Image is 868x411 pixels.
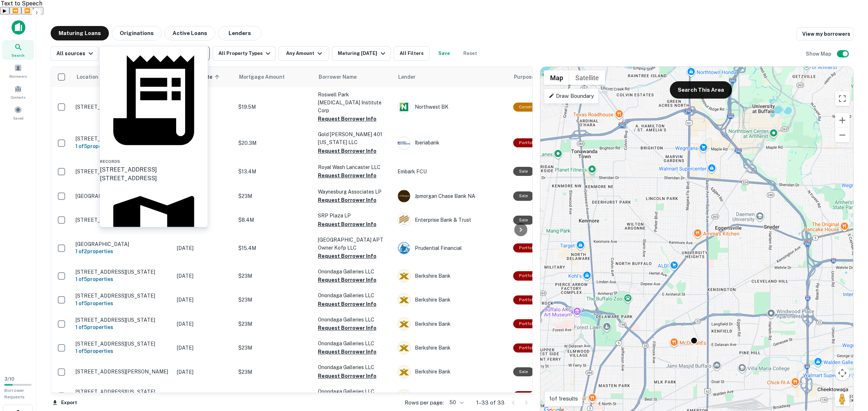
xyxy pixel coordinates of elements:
p: $15.4M [238,244,311,252]
button: Request Borrower Info [318,347,376,356]
a: Saved [2,103,34,122]
img: picture [398,190,410,202]
p: Onondaga Galleries LLC [318,316,390,324]
button: Active Loans [165,26,215,40]
div: This is a portfolio loan with 5 properties [513,271,542,280]
div: Enterprise Bank & Trust [397,213,506,226]
button: Request Borrower Info [318,196,376,204]
button: Request Borrower Info [318,300,376,308]
p: [STREET_ADDRESS][US_STATE] [76,341,170,347]
button: Zoom in [835,113,850,127]
p: [DATE] [177,368,231,376]
button: Lenders [218,26,261,40]
span: 3 / 10 [4,376,14,382]
th: Location [72,67,173,87]
button: Request Borrower Info [318,171,376,180]
p: [STREET_ADDRESS][US_STATE] [76,389,170,395]
p: Gold [PERSON_NAME] 401 [US_STATE] LLC [318,130,390,146]
img: picture [398,242,410,254]
img: picture [398,366,410,378]
p: [DATE] [177,296,231,304]
th: Borrower Name [314,67,394,87]
p: Onondaga Galleries LLC [318,339,390,347]
span: Location [76,73,98,81]
p: [STREET_ADDRESS][US_STATE] [76,293,170,299]
a: Contacts [2,82,34,101]
h6: Show Map [806,50,833,58]
h6: 1 of 2 properties [76,247,170,255]
p: [STREET_ADDRESS][US_STATE] [76,269,170,275]
span: Search [12,52,25,58]
p: [STREET_ADDRESS] [76,168,170,175]
h6: 1 of 5 properties [76,275,170,283]
button: Search This Area [670,81,732,99]
button: Drag Pegman onto the map to open Street View [835,392,850,406]
p: $20.3M [238,139,311,147]
div: All sources [56,49,95,58]
button: All Property Types [213,46,276,61]
p: $13.4M [238,168,311,176]
button: Show street map [544,70,569,85]
p: $23M [238,296,311,304]
span: Mortgage Amount [239,73,294,81]
span: Contacts [11,94,25,100]
img: picture [398,214,410,226]
div: Search [2,40,34,60]
button: Request Borrower Info [318,114,376,123]
div: Berkshire Bank [397,269,506,282]
p: [STREET_ADDRESS] [76,217,170,223]
span: Saved [13,115,24,121]
p: [DATE] [177,320,231,328]
h6: 1 of 5 properties [76,299,170,307]
button: Request Borrower Info [318,276,376,284]
button: Settings [33,7,43,14]
p: 1–33 of 33 [476,398,505,407]
button: Request Borrower Info [318,324,376,332]
img: picture [398,270,410,282]
div: Borrowers [2,61,34,81]
button: Originations [112,26,162,40]
button: All sources [51,46,98,61]
div: Sale [513,191,534,200]
span: Borrowers [9,73,27,79]
p: Onondaga Galleries LLC [318,388,390,395]
p: $8.4M [238,216,311,224]
img: picture [398,137,410,149]
button: Maturing Loans [51,26,109,40]
span: Lender [398,73,416,81]
div: This is a portfolio loan with 5 properties [513,343,542,352]
p: Rows per page: [405,398,444,407]
button: Zoom out [835,128,850,142]
div: Berkshire Bank [397,365,506,378]
p: [DATE] [177,392,231,400]
p: Draw Boundary [549,92,594,100]
div: Berkshire Bank [397,293,506,306]
img: picture [398,318,410,330]
p: Royal Wash Lancaster LLC [318,163,390,171]
div: This loan purpose was for construction [513,103,550,112]
button: Maturing [DATE] [332,46,390,61]
p: $23M [238,344,311,352]
button: All Filters [393,46,430,61]
div: Berkshire Bank [397,341,506,354]
div: 50 [447,397,465,408]
p: [STREET_ADDRESS][PERSON_NAME] [76,368,170,375]
div: Iberiabank [397,137,506,150]
div: This is a portfolio loan with 2 properties [513,243,542,252]
p: [STREET_ADDRESS][US_STATE] [76,135,170,142]
span: Records [100,159,120,164]
p: 1 of 1 results [549,394,578,403]
p: Onondaga Galleries LLC [318,268,390,276]
p: Roswell Park [MEDICAL_DATA] Institute Corp [318,91,390,114]
button: Request Borrower Info [318,372,376,380]
p: [STREET_ADDRESS] [76,104,170,110]
h6: 1 of 5 properties [76,142,170,150]
button: Save your search to get updates of matches that match your search criteria. [433,46,456,61]
span: Borrower Requests [4,388,25,399]
p: $19.5M [238,103,311,111]
div: Sale [513,367,534,376]
p: Onondaga Galleries LLC [318,291,390,299]
a: View my borrowers [796,27,854,40]
p: SRP Plaza LP [318,212,390,220]
p: [GEOGRAPHIC_DATA] [76,241,170,247]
